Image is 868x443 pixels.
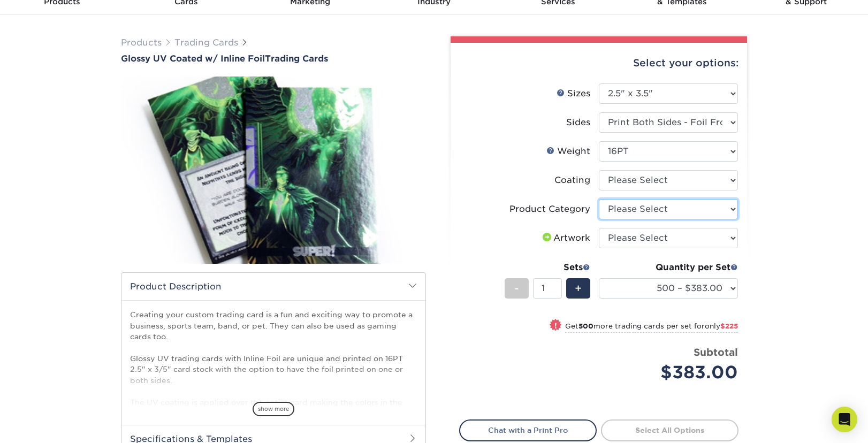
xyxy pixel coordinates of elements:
div: Sizes [557,87,590,100]
img: Glossy UV Coated w/ Inline Foil 01 [121,65,426,276]
h2: Product Description [121,273,425,300]
div: Coating [554,174,590,187]
a: Glossy UV Coated w/ Inline FoilTrading Cards [121,54,426,64]
div: Product Category [509,203,590,216]
strong: Subtotal [694,346,738,358]
div: Sides [566,116,590,129]
a: Select All Options [601,419,738,441]
div: Artwork [540,232,590,245]
a: Chat with a Print Pro [459,419,597,441]
span: - [514,280,519,296]
div: $383.00 [607,360,738,385]
a: Products [121,37,162,48]
span: only [705,322,738,330]
div: Sets [505,261,590,274]
div: Weight [546,145,590,158]
span: Glossy UV Coated w/ Inline Foil [121,54,265,64]
h1: Trading Cards [121,54,426,64]
span: $225 [720,322,738,330]
a: Trading Cards [174,37,238,48]
span: ! [554,320,557,331]
p: Creating your custom trading card is a fun and exciting way to promote a business, sports team, b... [130,309,417,429]
div: Select your options: [459,43,738,83]
span: + [575,280,582,296]
div: Quantity per Set [599,261,738,274]
div: Open Intercom Messenger [832,407,857,432]
span: show more [253,402,294,416]
strong: 500 [578,322,593,330]
small: Get more trading cards per set for [565,322,738,333]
